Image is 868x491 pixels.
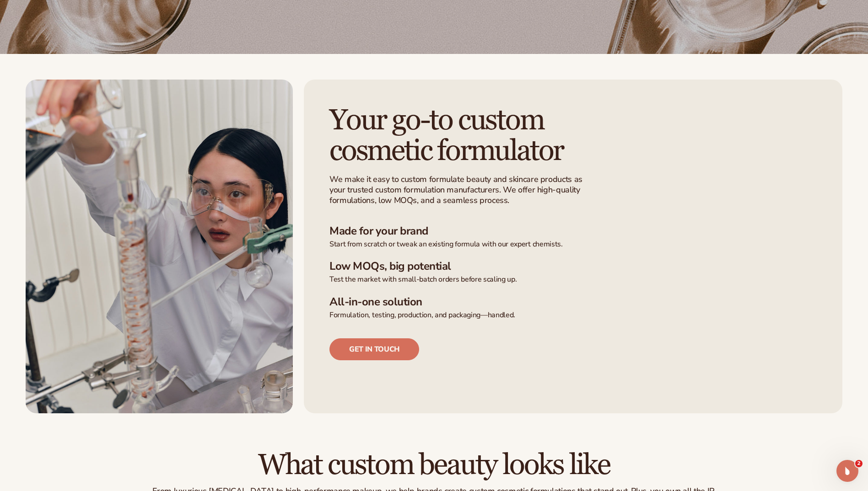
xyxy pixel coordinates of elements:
[329,105,608,166] h1: Your go-to custom cosmetic formulator
[329,338,419,360] a: Get in touch
[329,260,817,273] h3: Low MOQs, big potential
[329,310,817,320] p: Formulation, testing, production, and packaging—handled.
[329,240,817,249] p: Start from scratch or tweak an existing formula with our expert chemists.
[26,80,293,413] img: Female scientist in chemistry lab.
[26,450,842,480] h2: What custom beauty looks like
[329,275,817,284] p: Test the market with small-batch orders before scaling up.
[329,295,817,309] h3: All-in-one solution
[329,174,588,206] p: We make it easy to custom formulate beauty and skincare products as your trusted custom formulati...
[836,460,858,482] iframe: Intercom live chat
[329,224,817,238] h3: Made for your brand
[855,460,863,467] span: 2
